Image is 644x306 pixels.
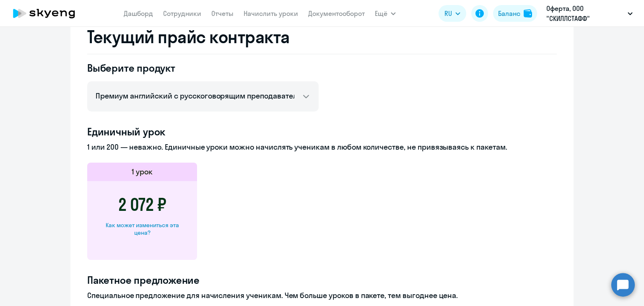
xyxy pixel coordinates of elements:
[87,273,557,287] h4: Пакетное предложение
[439,5,466,22] button: RU
[211,9,234,18] a: Отчеты
[498,8,520,18] div: Баланс
[308,9,365,18] a: Документооборот
[101,221,184,236] div: Как может измениться эта цена?
[87,290,557,301] p: Специальное предложение для начисления ученикам. Чем больше уроков в пакете, тем выгоднее цена.
[87,61,319,75] h4: Выберите продукт
[375,5,396,22] button: Ещё
[375,8,387,18] span: Ещё
[524,9,532,18] img: balance
[87,27,557,47] h2: Текущий прайс контракта
[546,3,624,23] p: Оферта, ООО "СКИЛЛСТАФФ"
[244,9,298,18] a: Начислить уроки
[542,3,637,23] button: Оферта, ООО "СКИЛЛСТАФФ"
[444,8,452,18] span: RU
[493,5,537,22] button: Балансbalance
[163,9,201,18] a: Сотрудники
[87,142,557,153] p: 1 или 200 — неважно. Единичные уроки можно начислять ученикам в любом количестве, не привязываясь...
[124,9,153,18] a: Дашборд
[87,125,557,138] h4: Единичный урок
[132,166,153,177] h5: 1 урок
[118,194,166,215] h3: 2 072 ₽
